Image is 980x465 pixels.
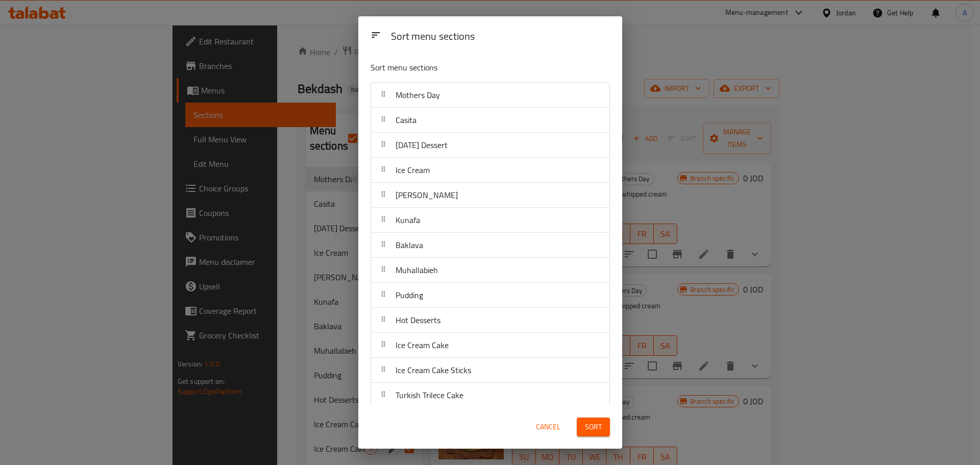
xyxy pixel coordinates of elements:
[371,133,609,158] div: [DATE] Dessert
[536,421,560,433] span: Cancel
[371,61,560,74] p: Sort menu sections
[396,137,448,153] span: [DATE] Dessert
[396,387,463,403] span: Turkish Trilece Cake
[371,208,609,233] div: Kunafa
[371,308,609,333] div: Hot Desserts
[371,383,609,408] div: Turkish Trilece Cake
[371,108,609,133] div: Casita
[396,212,420,228] span: Kunafa
[387,26,614,48] div: Sort menu sections
[585,421,602,433] span: Sort
[396,112,416,128] span: Casita
[371,333,609,358] div: Ice Cream Cake
[396,162,430,178] span: Ice Cream
[396,312,440,328] span: Hot Desserts
[396,187,458,203] span: [PERSON_NAME]
[396,287,423,303] span: Pudding
[371,283,609,308] div: Pudding
[532,418,565,436] button: Cancel
[371,183,609,208] div: [PERSON_NAME]
[396,362,471,378] span: Ice Cream Cake Sticks
[396,237,423,253] span: Baklava
[371,83,609,108] div: Mothers Day
[371,233,609,258] div: Baklava
[371,158,609,183] div: Ice Cream
[371,358,609,383] div: Ice Cream Cake Sticks
[396,262,438,278] span: Muhallabieh
[371,258,609,283] div: Muhallabieh
[396,337,449,353] span: Ice Cream Cake
[577,418,610,436] button: Sort
[396,87,440,103] span: Mothers Day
